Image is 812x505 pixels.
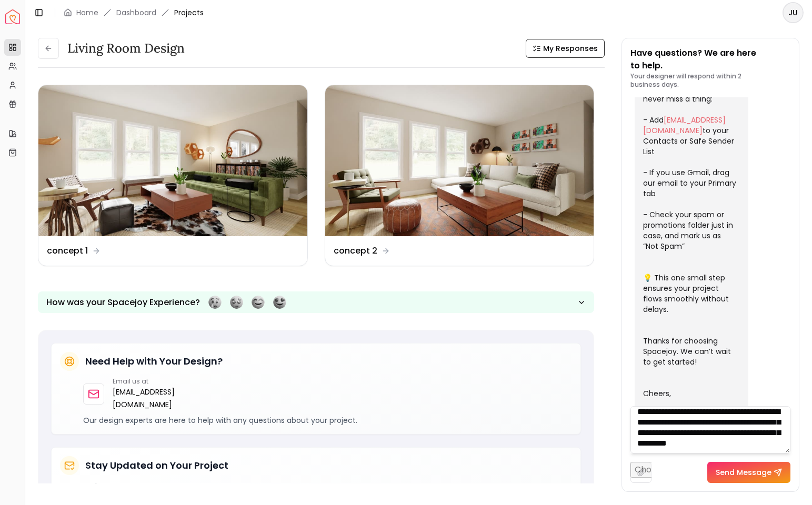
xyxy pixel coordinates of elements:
[64,7,204,18] nav: breadcrumb
[543,43,598,54] span: My Responses
[46,296,200,309] p: How was your Spacejoy Experience?
[5,9,20,24] img: Spacejoy Logo
[174,7,204,18] span: Projects
[334,245,377,257] dd: concept 2
[38,85,307,236] img: concept 1
[47,245,88,257] dd: concept 1
[325,85,594,236] img: concept 2
[784,3,803,22] span: JU
[526,39,605,58] button: My Responses
[783,2,804,23] button: JU
[85,458,228,473] h5: Stay Updated on Your Project
[113,386,193,411] a: [EMAIL_ADDRESS][DOMAIN_NAME]
[325,85,595,266] a: concept 2concept 2
[76,7,98,18] a: Home
[630,72,790,89] p: Your designer will respond within 2 business days.
[85,354,223,369] h5: Need Help with Your Design?
[5,9,20,24] a: Spacejoy
[643,115,726,136] a: [EMAIL_ADDRESS][DOMAIN_NAME]
[67,40,185,57] h3: Living Room design
[116,7,156,18] a: Dashboard
[38,85,308,266] a: concept 1concept 1
[630,47,790,72] p: Have questions? We are here to help.
[83,481,572,492] p: We'll send important updates about your design project via email:
[38,291,594,313] button: How was your Spacejoy Experience?Feeling terribleFeeling badFeeling goodFeeling awesome
[113,377,193,386] p: Email us at
[83,415,572,426] p: Our design experts are here to help with any questions about your project.
[707,462,790,483] button: Send Message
